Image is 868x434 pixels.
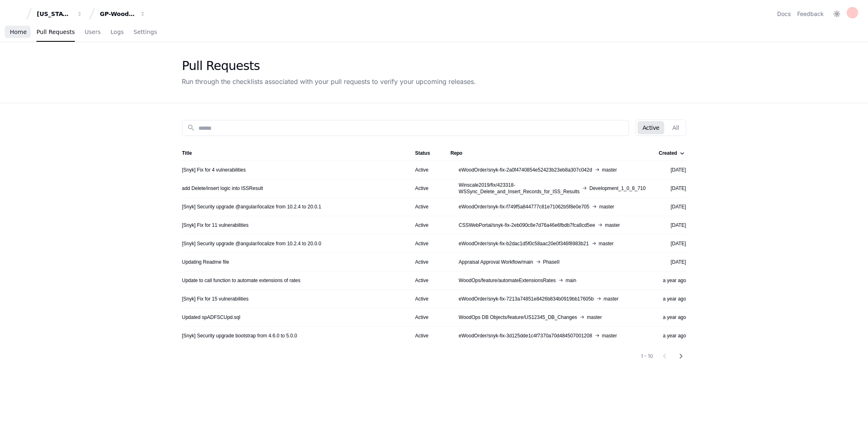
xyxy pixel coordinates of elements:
[415,150,430,156] div: Status
[187,124,196,132] mat-icon: search
[415,240,437,247] div: Active
[10,29,27,34] span: Home
[459,240,589,247] span: eWoodOrder/snyk-fix-b2dac1d5f0c58aac20e0f346f8983b21
[110,23,124,42] a: Logs
[641,353,654,359] div: 1 - 10
[566,277,576,284] span: main
[587,314,602,321] span: master
[599,240,614,247] span: master
[797,10,824,18] button: Feedback
[659,277,686,284] div: a year ago
[676,351,686,361] mat-icon: chevron_right
[36,23,74,42] a: Pull Requests
[182,185,263,192] a: add Delete/insert logic into ISSResult
[182,77,476,86] div: Run through the checklists associated with your pull requests to verify your upcoming releases.
[415,277,437,284] div: Active
[543,259,560,265] span: PhaseII
[182,167,246,173] a: [Snyk] Fix for 4 vulnerabilities
[85,29,101,34] span: Users
[110,29,124,34] span: Logs
[182,203,321,210] a: [Snyk] Security upgrade @angular/localize from 10.2.4 to 20.0.1
[459,277,556,284] span: WoodOps/feature/automateExtensionsRates
[604,296,619,302] span: master
[638,121,664,134] button: Active
[459,203,589,210] span: eWoodOrder/snyk-fix-f749f5a844777c81e71062b5f8e0e705
[659,332,686,339] div: a year ago
[659,150,685,156] div: Created
[659,240,686,247] div: [DATE]
[459,259,533,265] span: Appraisal Approval Workflow/main
[182,150,192,156] div: Title
[415,222,437,228] div: Active
[415,259,437,265] div: Active
[36,29,74,34] span: Pull Requests
[97,7,149,21] button: GP-WoodOps
[602,332,617,339] span: master
[459,314,577,321] span: WoodOps DB Objects/feature/US12345_DB_Changes
[182,150,402,156] div: Title
[415,150,437,156] div: Status
[459,182,579,195] span: Winscale2019/fix/423318-WSSync_Delete_and_Insert_Records_for_ISS_Results
[415,203,437,210] div: Active
[777,10,791,18] a: Docs
[34,7,86,21] button: [US_STATE] Pacific
[182,314,241,321] a: Updated spADFSCUpd.sql
[459,167,592,173] span: eWoodOrder/snyk-fix-2a0f4740854e52423b23eb8a307c042d
[182,277,301,284] a: Update to call function to automate extensions of rates
[182,59,476,73] div: Pull Requests
[444,146,652,160] th: Repo
[85,23,101,42] a: Users
[100,10,135,18] div: GP-WoodOps
[459,296,594,302] span: eWoodOrder/snyk-fix-7213a74851e8426b834b0919bb17605b
[182,240,321,247] a: [Snyk] Security upgrade @angular/localize from 10.2.4 to 20.0.0
[415,185,437,192] div: Active
[459,332,592,339] span: eWoodOrder/snyk-fix-3d125dde1c4f7370a70d484507001208
[659,296,686,302] div: a year ago
[133,23,157,42] a: Settings
[133,29,157,34] span: Settings
[182,296,249,302] a: [Snyk] Fix for 15 vulnerabilities
[415,332,437,339] div: Active
[37,10,72,18] div: [US_STATE] Pacific
[659,259,686,265] div: [DATE]
[182,259,229,265] a: Updating Readme file
[415,296,437,302] div: Active
[659,150,677,156] div: Created
[459,222,595,228] span: CSSWebPortal/snyk-fix-2eb090c8e7d76a46e6fbdb7fca8cd5ee
[10,23,27,42] a: Home
[415,314,437,321] div: Active
[659,167,686,173] div: [DATE]
[667,121,684,134] button: All
[605,222,620,228] span: master
[182,222,249,228] a: [Snyk] Fix for 11 vulnerabilities
[659,222,686,228] div: [DATE]
[659,185,686,192] div: [DATE]
[659,314,686,321] div: a year ago
[415,167,437,173] div: Active
[599,203,614,210] span: master
[659,203,686,210] div: [DATE]
[589,185,645,192] span: Development_1_0_8_710
[602,167,617,173] span: master
[182,332,298,339] a: [Snyk] Security upgrade bootstrap from 4.6.0 to 5.0.0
